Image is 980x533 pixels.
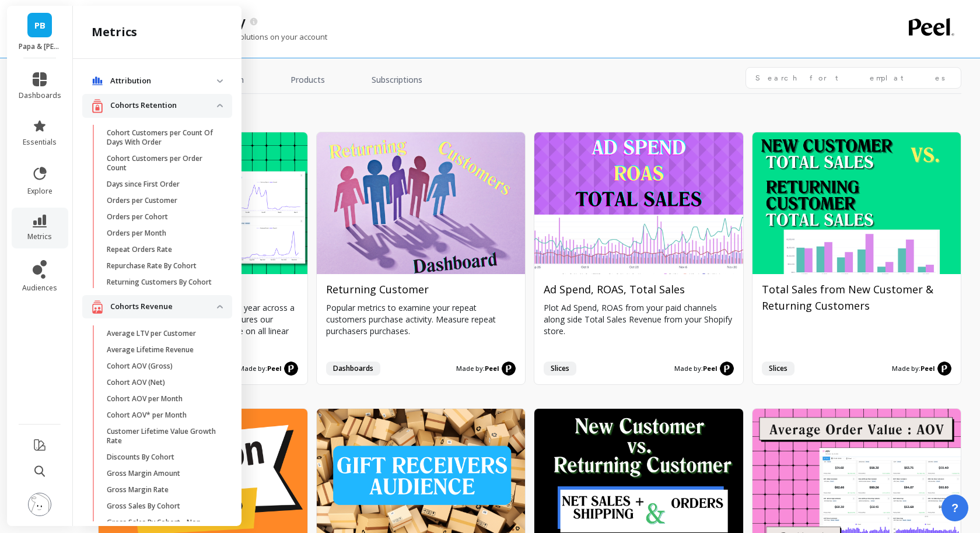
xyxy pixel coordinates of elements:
[107,502,180,511] p: Gross Sales By Cohort
[107,329,196,338] p: Average LTV per Customer
[107,212,168,222] p: Orders per Cohort
[107,485,169,495] p: Gross Margin Rate
[107,394,183,404] p: Cohort AOV per Month
[110,100,217,111] p: Cohorts Retention
[107,196,177,205] p: Orders per Customer
[34,19,45,32] span: PB
[217,79,223,83] img: down caret icon
[19,42,61,51] p: Papa & Barkley
[107,378,165,387] p: Cohort AOV (Net)
[28,493,51,516] img: profile picture
[107,362,173,371] p: Cohort AOV (Gross)
[217,104,223,107] img: down caret icon
[98,67,436,94] nav: Tabs
[107,229,166,238] p: Orders per Month
[23,138,57,147] span: essentials
[107,128,218,147] p: Cohort Customers per Count Of Days With Order
[107,261,197,271] p: Repurchase Rate By Cohort
[92,76,103,86] img: navigation item icon
[19,91,61,100] span: dashboards
[217,305,223,308] img: down caret icon
[107,453,174,462] p: Discounts By Cohort
[92,300,103,314] img: navigation item icon
[942,495,968,521] button: ?
[107,245,172,254] p: Repeat Orders Rate
[107,278,212,287] p: Returning Customers By Cohort
[22,283,57,293] span: audiences
[107,180,180,189] p: Days since First Order
[110,301,217,313] p: Cohorts Revenue
[951,500,958,516] span: ?
[276,67,339,94] a: Products
[98,106,961,122] h2: growth
[358,67,436,94] a: Subscriptions
[107,427,218,446] p: Customer Lifetime Value Growth Rate
[110,75,217,87] p: Attribution
[107,154,218,173] p: Cohort Customers per Order Count
[27,232,52,241] span: metrics
[92,24,137,40] h2: metrics
[107,411,187,420] p: Cohort AOV* per Month
[107,469,180,478] p: Gross Margin Amount
[27,187,52,196] span: explore
[745,67,961,89] input: Search for templates
[107,345,194,355] p: Average Lifetime Revenue
[92,99,103,113] img: navigation item icon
